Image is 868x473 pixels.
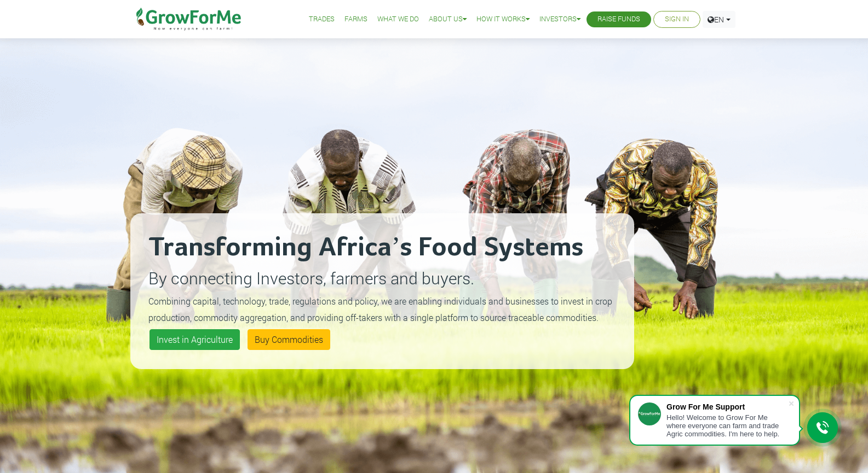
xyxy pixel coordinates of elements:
[248,329,330,350] a: Buy Commodities
[309,14,335,25] a: Trades
[539,14,580,25] a: Investors
[344,14,367,25] a: Farms
[429,14,467,25] a: About Us
[666,402,788,411] div: Grow For Me Support
[148,295,612,323] small: Combining capital, technology, trade, regulations and policy, we are enabling individuals and bus...
[476,14,530,25] a: How it Works
[665,14,689,25] a: Sign In
[148,266,616,290] p: By connecting Investors, farmers and buyers.
[377,14,419,25] a: What We Do
[597,14,640,25] a: Raise Funds
[150,329,240,350] a: Invest in Agriculture
[148,231,616,264] h2: Transforming Africa’s Food Systems
[666,413,788,438] div: Hello! Welcome to Grow For Me where everyone can farm and trade Agric commodities. I'm here to help.
[703,11,735,28] a: EN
